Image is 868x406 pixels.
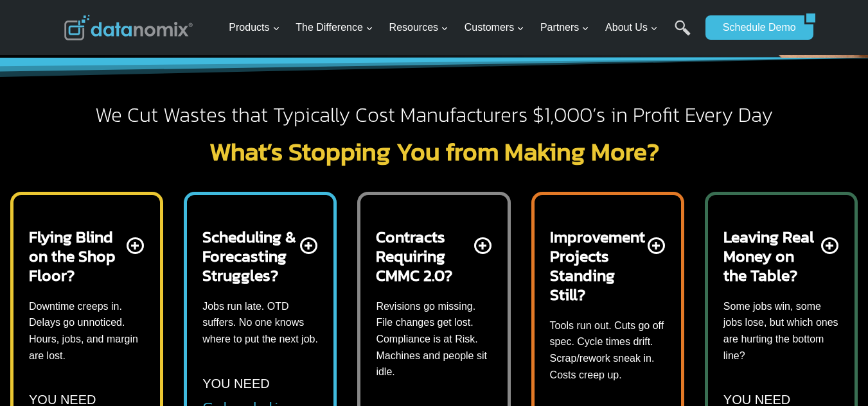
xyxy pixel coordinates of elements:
[289,53,347,65] span: Phone number
[296,19,373,36] span: The Difference
[550,227,645,304] h2: Improvement Projects Standing Still?
[175,286,217,295] a: Privacy Policy
[723,298,839,364] p: Some jobs win, some jobs lose, but which ones are hurting the bottom line?
[705,15,804,40] a: Schedule Demo
[229,19,279,36] span: Products
[376,298,492,380] p: Revisions go missing. File changes get lost. Compliance is at Risk. Machines and people sit idle.
[144,286,163,295] a: Terms
[376,227,471,285] h2: Contracts Requiring CMMC 2.0?
[64,139,804,164] h2: What’s Stopping You from Making More?
[389,19,448,36] span: Resources
[64,102,804,129] h2: We Cut Wastes that Typically Cost Manufacturers $1,000’s in Profit Every Day
[6,179,213,400] iframe: Popup CTA
[289,1,330,12] span: Last Name
[202,373,269,394] p: YOU NEED
[202,298,318,348] p: Jobs run late. OTD suffers. No one knows where to put the next job.
[605,19,658,36] span: About Us
[540,19,589,36] span: Partners
[723,227,819,285] h2: Leaving Real Money on the Table?
[202,227,297,285] h2: Scheduling & Forecasting Struggles?
[289,158,339,170] span: State/Region
[465,19,524,36] span: Customers
[224,7,699,49] nav: Primary Navigation
[675,20,691,49] a: Search
[64,15,193,40] img: Datanomix
[550,317,666,383] p: Tools run out. Cuts go off spec. Cycle times drift. Scrap/rework sneak in. Costs creep up.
